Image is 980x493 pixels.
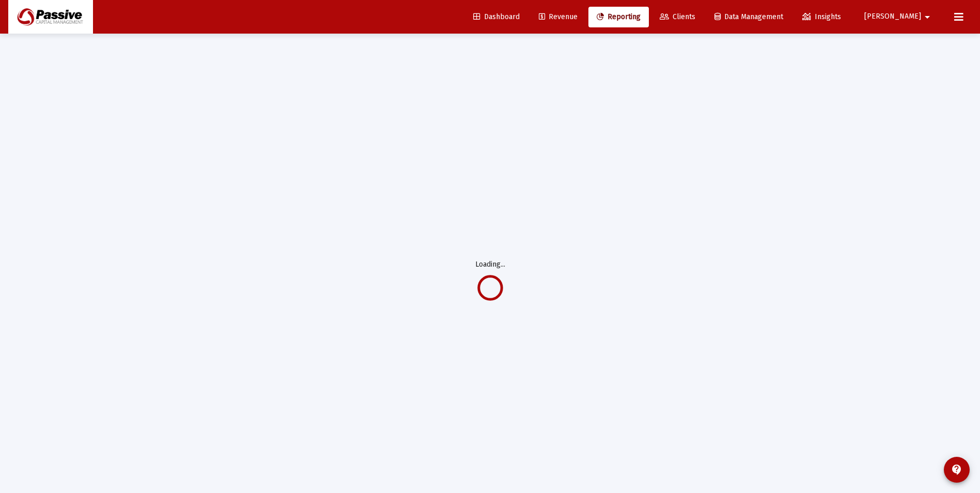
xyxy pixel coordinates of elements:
[660,12,695,21] span: Clients
[794,7,849,27] a: Insights
[802,12,841,21] span: Insights
[951,464,963,476] mat-icon: contact_support
[473,12,520,21] span: Dashboard
[531,7,586,27] a: Revenue
[864,12,921,21] span: [PERSON_NAME]
[651,7,704,27] a: Clients
[706,7,791,27] a: Data Management
[539,12,578,21] span: Revenue
[16,7,85,27] img: Dashboard
[714,12,783,21] span: Data Management
[921,7,934,27] mat-icon: arrow_drop_down
[852,6,946,27] button: [PERSON_NAME]
[465,7,528,27] a: Dashboard
[588,7,649,27] a: Reporting
[597,12,641,21] span: Reporting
